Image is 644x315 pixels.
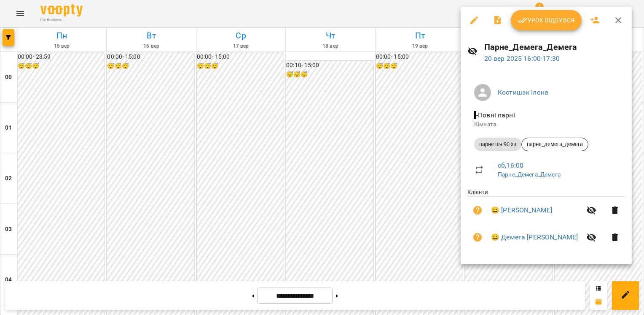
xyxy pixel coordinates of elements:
a: Костишак Ілона [498,88,548,96]
span: парне_демега_демега [522,141,588,148]
ul: Клієнти [467,188,625,254]
h6: Парне_Демега_Демега [484,41,625,54]
button: Візит ще не сплачено. Додати оплату? [467,200,488,220]
span: - Повні парні [474,111,517,119]
a: 😀 Демега [PERSON_NAME] [491,232,578,242]
a: 😀 [PERSON_NAME] [491,205,552,215]
button: Візит ще не сплачено. Додати оплату? [467,227,488,247]
span: Урок відбувся [518,15,575,25]
div: парне_демега_демега [521,138,588,151]
p: Кімната [474,120,618,129]
button: Урок відбувся [511,10,582,30]
span: парне шч 90 хв [474,141,521,148]
a: Парне_Демега_Демега [498,171,561,178]
a: сб , 16:00 [498,161,523,169]
a: 20 вер 2025 16:00-17:30 [484,54,560,62]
